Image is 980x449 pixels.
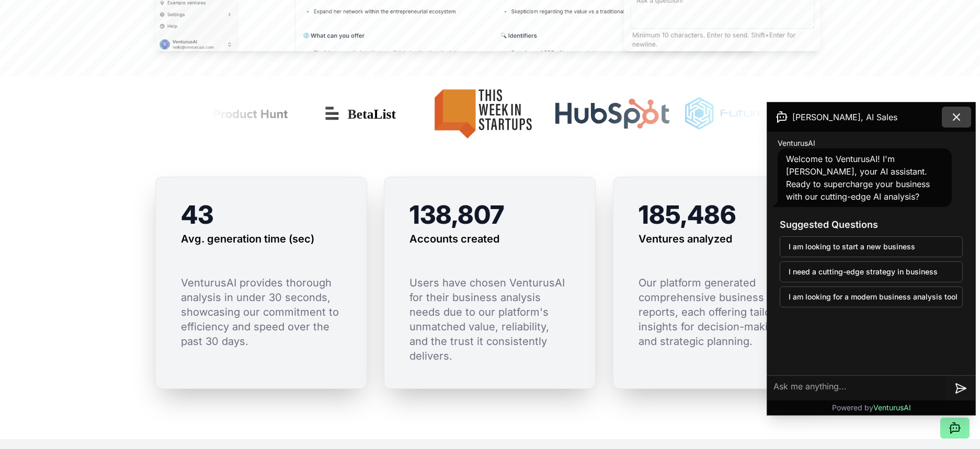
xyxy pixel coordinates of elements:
span: [PERSON_NAME], AI Sales [792,111,897,123]
span: 43 [181,199,213,230]
h3: Suggested Questions [780,217,963,232]
p: Users have chosen VenturusAI for their business analysis needs due to our platform's unmatched va... [409,275,570,363]
button: I need a cutting-edge strategy in business [780,261,963,282]
h3: Accounts created [409,232,499,246]
span: VenturusAI [778,138,815,148]
span: Welcome to VenturusAI! I'm [PERSON_NAME], your AI assistant. Ready to supercharge your business w... [786,154,930,202]
button: I am looking for a modern business analysis tool [780,286,963,307]
p: Our platform generated comprehensive business reports, each offering tailored insights for decisi... [639,275,799,349]
p: Powered by [832,402,911,413]
img: Product Hunt [156,80,305,147]
h3: Avg. generation time (sec) [181,232,314,246]
img: This Week in Startups [416,80,544,147]
img: Betalist [314,98,408,130]
h3: Ventures analyzed [639,232,732,246]
img: Hubspot [552,98,666,130]
span: 185,486 [639,199,736,230]
button: I am looking to start a new business [780,236,963,257]
img: Futuretools [675,80,809,147]
p: VenturusAI provides thorough analysis in under 30 seconds, showcasing our commitment to efficienc... [181,275,341,349]
span: VenturusAI [873,403,911,412]
img: There's an AI for that [817,80,951,147]
span: 138,807 [409,199,504,230]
